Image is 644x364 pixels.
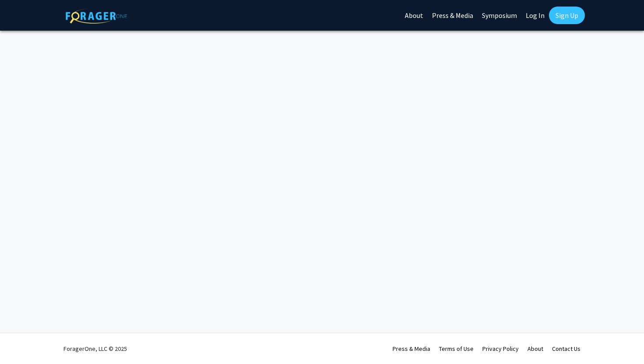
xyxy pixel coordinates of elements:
a: About [527,345,543,353]
a: Sign Up [549,7,585,24]
a: Contact Us [552,345,580,353]
a: Terms of Use [439,345,474,353]
a: Privacy Policy [482,345,519,353]
a: Press & Media [393,345,430,353]
img: ForagerOne Logo [66,8,127,24]
div: ForagerOne, LLC © 2025 [64,333,127,364]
